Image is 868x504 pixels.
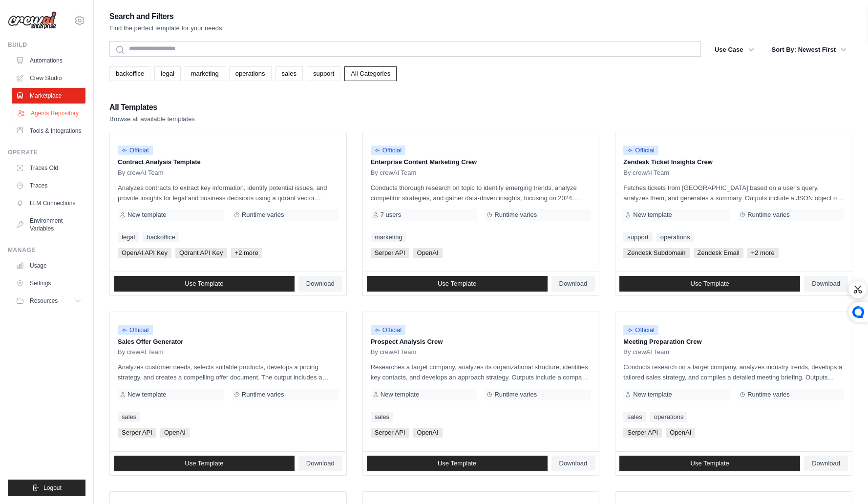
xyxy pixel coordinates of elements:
[109,101,195,114] h2: All Templates
[623,169,669,177] span: By crewAI Team
[371,348,417,356] span: By crewAI Team
[371,362,592,382] p: Researches a target company, analyzes its organizational structure, identifies key contacts, and ...
[623,232,652,242] a: support
[118,362,339,382] p: Analyzes customer needs, selects suitable products, develops a pricing strategy, and creates a co...
[12,70,85,86] a: Crew Studio
[766,41,852,59] button: Sort By: Newest First
[494,211,537,219] span: Runtime varies
[114,456,295,471] a: Use Template
[118,248,171,258] span: OpenAI API Key
[30,297,58,305] span: Resources
[12,123,85,139] a: Tools & Integrations
[118,232,139,242] a: legal
[619,276,800,292] a: Use Template
[367,456,548,471] a: Use Template
[623,412,646,422] a: sales
[8,246,85,254] div: Manage
[118,325,153,335] span: Official
[118,412,140,422] a: sales
[109,23,222,33] p: Find the perfect template for your needs
[371,183,592,203] p: Conducts thorough research on topic to identify emerging trends, analyze competitor strategies, a...
[114,276,295,292] a: Use Template
[154,66,180,81] a: legal
[306,280,335,288] span: Download
[143,232,179,242] a: backoffice
[298,456,342,471] a: Download
[242,391,284,399] span: Runtime varies
[633,211,672,219] span: New template
[371,412,393,422] a: sales
[367,276,548,292] a: Use Template
[559,460,588,467] span: Download
[438,460,476,467] span: Use Template
[371,232,406,242] a: marketing
[666,428,695,438] span: OpenAI
[656,232,694,242] a: operations
[344,66,397,81] a: All Categories
[623,157,844,167] p: Zendesk Ticket Insights Crew
[8,11,57,30] img: Logo
[371,146,406,155] span: Official
[623,248,689,258] span: Zendesk Subdomain
[118,337,339,347] p: Sales Offer Generator
[12,258,85,273] a: Usage
[623,348,669,356] span: By crewAI Team
[812,280,840,288] span: Download
[118,157,339,167] p: Contract Analysis Template
[371,325,406,335] span: Official
[691,460,729,467] span: Use Template
[371,337,592,347] p: Prospect Analysis Crew
[307,66,340,81] a: support
[804,276,848,292] a: Download
[275,66,303,81] a: sales
[109,66,150,81] a: backoffice
[118,146,153,155] span: Official
[12,53,85,68] a: Automations
[12,275,85,291] a: Settings
[118,183,339,203] p: Analyzes contracts to extract key information, identify potential issues, and provide insights fo...
[413,248,443,258] span: OpenAI
[8,41,85,49] div: Build
[160,428,190,438] span: OpenAI
[371,157,592,167] p: Enterprise Content Marketing Crew
[623,337,844,347] p: Meeting Preparation Crew
[12,293,85,309] button: Resources
[438,280,476,288] span: Use Template
[709,41,760,59] button: Use Case
[43,484,62,492] span: Logout
[8,480,85,496] button: Logout
[118,348,164,356] span: By crewAI Team
[381,391,419,399] span: New template
[619,456,800,471] a: Use Template
[12,88,85,104] a: Marketplace
[381,211,402,219] span: 7 users
[127,211,166,219] span: New template
[185,66,225,81] a: marketing
[118,428,156,438] span: Serper API
[623,428,662,438] span: Serper API
[623,362,844,382] p: Conducts research on a target company, analyzes industry trends, develops a tailored sales strate...
[623,146,658,155] span: Official
[747,391,790,399] span: Runtime varies
[242,211,284,219] span: Runtime varies
[12,178,85,193] a: Traces
[12,213,85,236] a: Environment Variables
[371,169,417,177] span: By crewAI Team
[185,280,223,288] span: Use Template
[623,325,658,335] span: Official
[109,10,222,23] h2: Search and Filters
[559,280,588,288] span: Download
[551,456,595,471] a: Download
[633,391,672,399] span: New template
[127,391,166,399] span: New template
[12,160,85,176] a: Traces Old
[691,280,729,288] span: Use Template
[747,248,779,258] span: +2 more
[371,428,409,438] span: Serper API
[747,211,790,219] span: Runtime varies
[413,428,443,438] span: OpenAI
[13,105,86,121] a: Agents Repository
[551,276,595,292] a: Download
[494,391,537,399] span: Runtime varies
[109,114,195,124] p: Browse all available templates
